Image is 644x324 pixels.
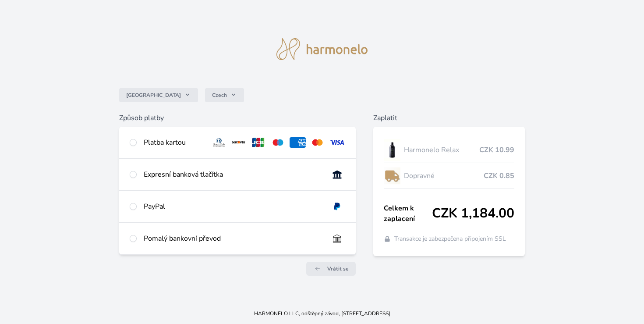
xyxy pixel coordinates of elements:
[144,233,322,244] div: Pomalý bankovní převod
[309,137,326,148] img: mc.svg
[276,38,368,60] img: logo.svg
[119,88,198,102] button: [GEOGRAPHIC_DATA]
[484,171,514,181] span: CZK 0.85
[329,137,345,148] img: visa.svg
[394,235,506,243] span: Transakce je zabezpečena připojením SSL
[250,137,266,148] img: jcb.svg
[404,145,480,155] span: Harmonelo Relax
[384,139,400,161] img: CLEAN_RELAX_se_stinem_x-lo.jpg
[211,137,227,148] img: diners.svg
[329,169,345,180] img: onlineBanking_CZ.svg
[212,92,227,99] span: Czech
[144,169,322,180] div: Expresní banková tlačítka
[306,262,356,276] a: Vrátit se
[432,206,514,221] span: CZK 1,184.00
[373,113,525,123] h6: Zaplatit
[126,92,181,99] span: [GEOGRAPHIC_DATA]
[327,265,349,272] span: Vrátit se
[270,137,286,148] img: maestro.svg
[230,137,247,148] img: discover.svg
[329,233,345,244] img: bankTransfer_IBAN.svg
[144,137,204,148] div: Platba kartou
[404,171,484,181] span: Dopravné
[384,165,400,187] img: delivery-lo.png
[384,203,432,224] span: Celkem k zaplacení
[290,137,306,148] img: amex.svg
[119,113,356,123] h6: Způsob platby
[479,145,514,155] span: CZK 10.99
[205,88,244,102] button: Czech
[329,201,345,212] img: paypal.svg
[144,201,322,212] div: PayPal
